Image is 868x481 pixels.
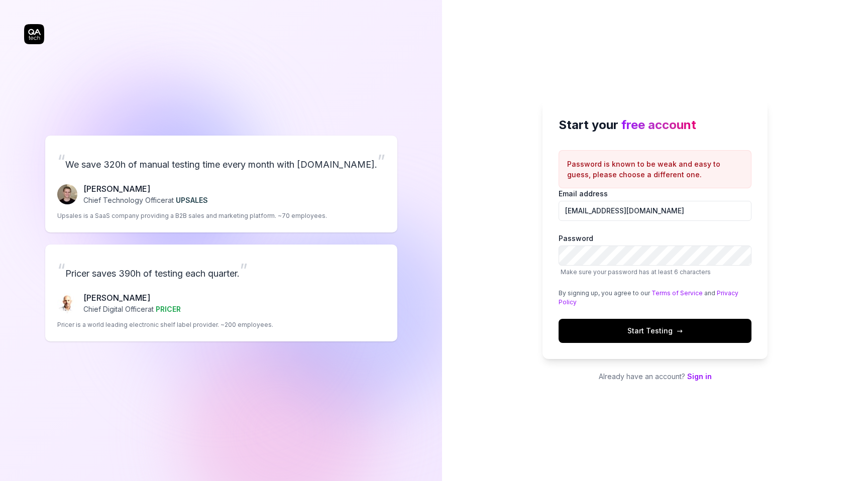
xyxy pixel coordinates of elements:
[240,259,248,281] span: ”
[57,148,385,175] p: We save 320h of manual testing time every month with [DOMAIN_NAME].
[652,289,703,297] a: Terms of Service
[687,372,712,381] a: Sign in
[621,117,696,132] span: free account
[559,233,751,277] label: Password
[559,201,751,221] input: Email address
[156,305,181,313] span: PRICER
[567,159,743,180] p: Password is known to be weak and easy to guess, please choose a different one.
[677,325,683,336] span: →
[57,211,327,220] p: Upsales is a SaaS company providing a B2B sales and marketing platform. ~70 employees.
[57,184,77,204] img: Fredrik Seidl
[559,116,751,134] h2: Start your
[559,246,751,266] input: PasswordMake sure your password has at least 6 characters
[57,150,65,172] span: “
[57,320,273,329] p: Pricer is a world leading electronic shelf label provider. ~200 employees.
[542,371,768,382] p: Already have an account?
[176,196,208,204] span: UPSALES
[559,188,751,221] label: Email address
[45,136,397,232] a: “We save 320h of manual testing time every month with [DOMAIN_NAME].”Fredrik Seidl[PERSON_NAME]Ch...
[559,289,751,307] div: By signing up, you agree to our and
[83,195,208,205] p: Chief Technology Officer at
[559,289,738,306] a: Privacy Policy
[377,150,385,172] span: ”
[57,293,77,313] img: Chris Chalkitis
[561,268,711,276] span: Make sure your password has at least 6 characters
[83,304,181,314] p: Chief Digital Officer at
[45,245,397,341] a: “Pricer saves 390h of testing each quarter.”Chris Chalkitis[PERSON_NAME]Chief Digital Officerat P...
[57,259,65,281] span: “
[559,319,751,343] button: Start Testing→
[57,257,385,284] p: Pricer saves 390h of testing each quarter.
[627,325,683,336] span: Start Testing
[83,183,208,195] p: [PERSON_NAME]
[83,292,181,304] p: [PERSON_NAME]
